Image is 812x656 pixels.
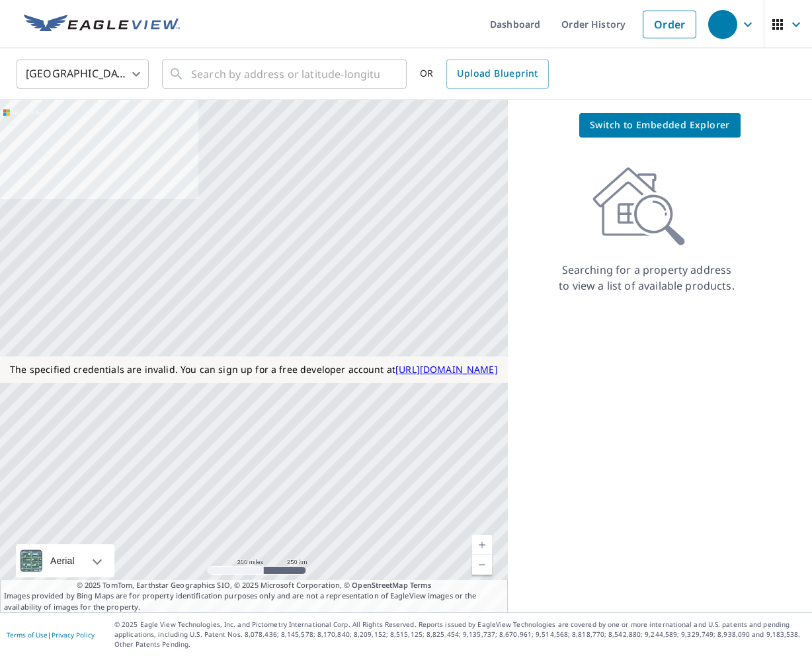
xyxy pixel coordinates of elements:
[590,117,730,134] span: Switch to Embedded Explorer
[77,580,432,591] span: © 2025 TomTom, Earthstar Geographics SIO, © 2025 Microsoft Corporation, ©
[17,56,149,93] div: [GEOGRAPHIC_DATA]
[472,555,492,575] a: Current Level 5, Zoom Out
[16,544,114,577] div: Aerial
[472,535,492,555] a: Current Level 5, Zoom In
[191,56,380,93] input: Search by address or latitude-longitude
[579,113,741,138] button: Switch to Embedded Explorer
[558,262,735,294] p: Searching for a property address to view a list of available products.
[52,630,95,639] a: Privacy Policy
[7,631,95,639] p: |
[395,363,498,376] a: [URL][DOMAIN_NAME]
[7,630,48,639] a: Terms of Use
[46,544,79,577] div: Aerial
[643,11,696,38] a: Order
[457,65,538,82] span: Upload Blueprint
[446,60,548,89] a: Upload Blueprint
[24,15,180,34] img: EV Logo
[420,60,549,89] div: OR
[410,580,432,590] a: Terms
[352,580,407,590] a: OpenStreetMap
[114,620,805,649] p: © 2025 Eagle View Technologies, Inc. and Pictometry International Corp. All Rights Reserved. Repo...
